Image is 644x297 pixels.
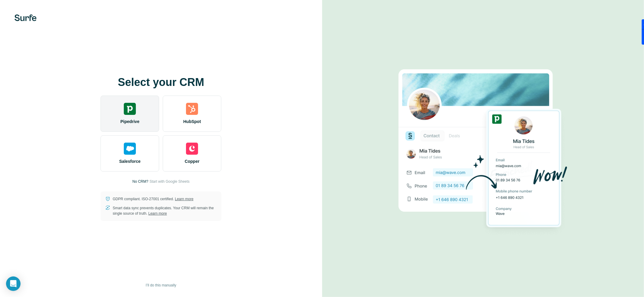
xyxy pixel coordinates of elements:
img: salesforce's logo [124,143,136,155]
p: GDPR compliant. ISO-27001 certified. [113,196,193,202]
span: Pipedrive [120,118,139,125]
h1: Select your CRM [101,76,221,88]
img: pipedrive's logo [124,103,136,115]
img: hubspot's logo [186,103,198,115]
span: Salesforce [119,158,141,164]
a: Learn more [175,197,193,201]
p: No CRM? [133,179,149,184]
img: Surfe's logo [14,14,37,21]
span: Copper [185,158,200,164]
span: HubSpot [183,118,201,125]
img: copper's logo [186,143,198,155]
button: I’ll do this manually [142,281,181,290]
span: I’ll do this manually [146,283,176,288]
div: Open Intercom Messenger [6,276,21,291]
img: PIPEDRIVE image [399,59,568,238]
button: Start with Google Sheets [149,179,190,184]
p: Smart data sync prevents duplicates. Your CRM will remain the single source of truth. [113,205,216,216]
a: Learn more [148,211,167,216]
